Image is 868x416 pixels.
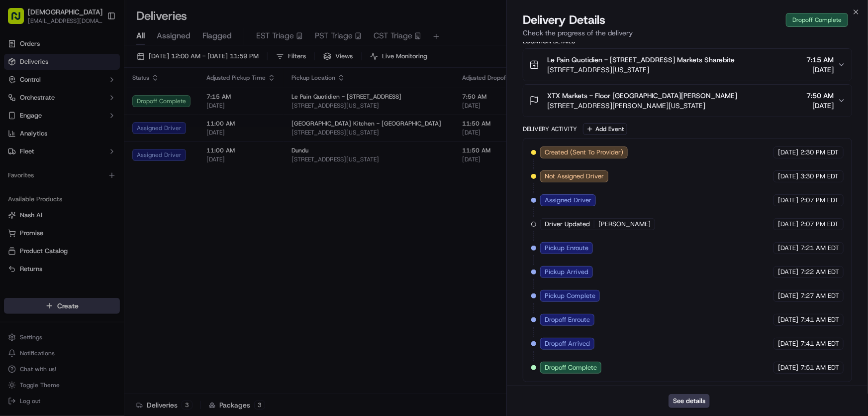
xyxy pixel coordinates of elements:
[778,172,798,181] span: [DATE]
[70,168,120,176] a: Powered byPylon
[34,105,126,113] div: We're available if you need us!
[778,339,798,348] span: [DATE]
[20,144,76,154] span: Knowledge Base
[547,55,735,65] span: Le Pain Quotidien - [STREET_ADDRESS] Markets Sharebite
[10,145,18,153] div: 📗
[800,315,839,324] span: 7:41 AM EDT
[778,291,798,300] span: [DATE]
[800,363,839,372] span: 7:51 AM EDT
[545,315,590,324] span: Dropoff Enroute
[547,91,737,101] span: XTX Markets - Floor [GEOGRAPHIC_DATA][PERSON_NAME]
[800,220,839,229] span: 2:07 PM EDT
[545,196,591,205] span: Assigned Driver
[547,65,735,75] span: [STREET_ADDRESS][US_STATE]
[99,169,120,176] span: Pylon
[523,12,605,28] span: Delivery Details
[800,244,839,253] span: 7:21 AM EDT
[778,244,798,253] span: [DATE]
[84,145,92,153] div: 💻
[545,220,590,229] span: Driver Updated
[800,268,839,277] span: 7:22 AM EDT
[547,101,737,111] span: [STREET_ADDRESS][PERSON_NAME][US_STATE]
[94,144,160,154] span: API Documentation
[778,196,798,205] span: [DATE]
[523,49,852,81] button: Le Pain Quotidien - [STREET_ADDRESS] Markets Sharebite[STREET_ADDRESS][US_STATE]7:15 AM[DATE]
[598,220,651,229] span: [PERSON_NAME]
[523,28,852,38] p: Check the progress of the delivery
[10,40,181,56] p: Welcome 👋
[806,101,834,111] span: [DATE]
[545,244,588,253] span: Pickup Enroute
[806,91,834,101] span: 7:50 AM
[545,268,588,277] span: Pickup Arrived
[545,172,604,181] span: Not Assigned Driver
[778,268,798,277] span: [DATE]
[800,148,839,157] span: 2:30 PM EDT
[583,123,627,135] button: Add Event
[806,65,834,75] span: [DATE]
[80,140,164,158] a: 💻API Documentation
[545,291,595,300] span: Pickup Complete
[545,339,590,348] span: Dropoff Arrived
[806,55,834,65] span: 7:15 AM
[34,95,163,105] div: Start new chat
[778,220,798,229] span: [DATE]
[800,339,839,348] span: 7:41 AM EDT
[800,172,839,181] span: 3:30 PM EDT
[778,363,798,372] span: [DATE]
[523,125,577,133] div: Delivery Activity
[778,148,798,157] span: [DATE]
[545,363,597,372] span: Dropoff Complete
[523,85,852,117] button: XTX Markets - Floor [GEOGRAPHIC_DATA][PERSON_NAME][STREET_ADDRESS][PERSON_NAME][US_STATE]7:50 AM[...
[800,196,839,205] span: 2:07 PM EDT
[800,291,839,300] span: 7:27 AM EDT
[669,394,710,408] button: See details
[545,148,623,157] span: Created (Sent To Provider)
[169,98,181,110] button: Start new chat
[6,140,80,158] a: 📗Knowledge Base
[26,64,179,75] input: Got a question? Start typing here...
[10,10,30,30] img: Nash
[10,95,28,113] img: 1736555255976-a54dd68f-1ca7-489b-9aae-adbdc363a1c4
[778,315,798,324] span: [DATE]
